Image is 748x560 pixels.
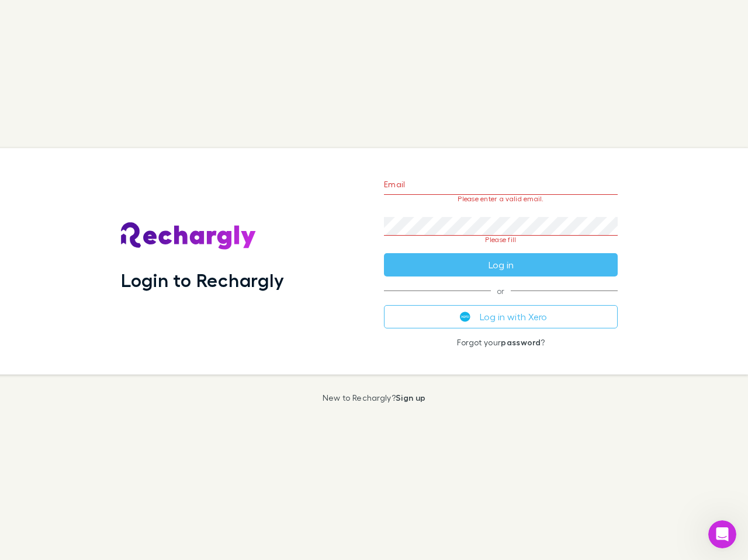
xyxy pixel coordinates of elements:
[396,393,425,402] a: Sign up
[384,338,618,347] p: Forgot your ?
[384,195,618,203] p: Please enter a valid email.
[384,236,618,244] p: Please fill
[384,305,618,328] button: Log in with Xero
[121,222,257,250] img: Rechargly's Logo
[501,337,541,347] a: password
[121,269,284,291] h1: Login to Rechargly
[460,311,470,322] img: Xero's logo
[384,253,618,276] button: Log in
[708,520,736,548] iframe: Intercom live chat
[323,393,426,402] p: New to Rechargly?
